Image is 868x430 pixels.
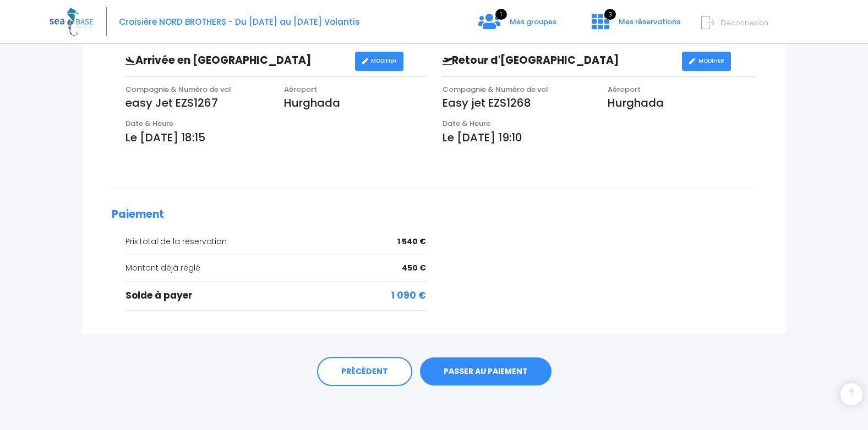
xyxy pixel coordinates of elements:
[117,54,355,67] h3: Arrivée en [GEOGRAPHIC_DATA]
[397,236,426,247] span: 1 540 €
[420,357,552,386] a: PASSER AU PAIEMENT
[510,16,556,27] span: Mes groupes
[112,208,756,221] h2: Paiement
[720,18,768,28] span: Déconnexion
[443,129,757,146] p: Le [DATE] 19:10
[284,95,426,111] p: Hurghada
[470,20,565,31] a: 1 Mes groupes
[125,129,426,146] p: Le [DATE] 18:15
[619,16,680,27] span: Mes réservations
[317,357,412,387] a: PRÉCÉDENT
[402,262,426,274] span: 450 €
[682,52,731,71] a: MODIFIER
[495,9,507,20] span: 1
[608,84,641,95] span: Aéroport
[119,16,360,27] span: Croisière NORD BROTHERS - Du [DATE] au [DATE] Volantis
[125,118,173,129] span: Date & Heure
[608,95,756,111] p: Hurghada
[434,54,682,67] h3: Retour d'[GEOGRAPHIC_DATA]
[604,9,616,20] span: 3
[284,84,317,95] span: Aéroport
[125,289,426,303] div: Solde à payer
[355,52,404,71] a: MODIFIER
[583,20,687,31] a: 3 Mes réservations
[125,262,426,274] div: Montant déjà réglé
[125,236,426,247] div: Prix total de la réservation
[125,95,268,111] p: easy Jet EZS1267
[443,118,490,129] span: Date & Heure
[443,84,548,95] span: Compagnie & Numéro de vol
[125,84,231,95] span: Compagnie & Numéro de vol
[391,289,426,303] span: 1 090 €
[443,95,591,111] p: Easy jet EZS1268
